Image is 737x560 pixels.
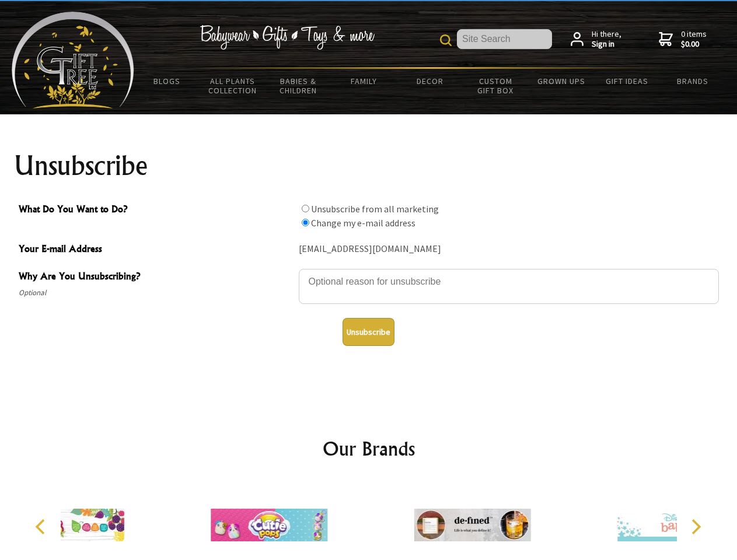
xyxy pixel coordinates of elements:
div: [EMAIL_ADDRESS][DOMAIN_NAME] [299,240,719,258]
span: Optional [19,286,293,300]
strong: Sign in [592,39,621,50]
img: Babywear - Gifts - Toys & more [200,25,375,50]
img: Babyware - Gifts - Toys and more... [12,12,134,108]
input: What Do You Want to Do? [302,219,309,226]
strong: $0.00 [681,39,707,50]
h2: Our Brands [23,435,714,463]
span: Your E-mail Address [19,242,293,258]
span: 0 items [681,29,707,50]
a: All Plants Collection [200,69,266,103]
label: Change my e-mail address [311,217,415,229]
img: product search [440,34,452,46]
button: Previous [29,514,55,540]
span: What Do You Want to Do? [19,202,293,219]
a: Hi there,Sign in [571,29,621,50]
input: What Do You Want to Do? [302,205,309,212]
span: Why Are You Unsubscribing? [19,269,293,286]
a: Gift Ideas [594,69,660,93]
h1: Unsubscribe [14,152,724,180]
a: Custom Gift Box [463,69,529,103]
a: Babies & Children [266,69,331,103]
input: Site Search [457,29,552,49]
a: Grown Ups [528,69,594,93]
button: Next [683,514,708,540]
span: Hi there, [592,29,621,50]
textarea: Why Are You Unsubscribing? [299,269,719,304]
button: Unsubscribe [343,318,394,346]
a: 0 items$0.00 [659,29,707,50]
label: Unsubscribe from all marketing [311,203,439,215]
a: Brands [660,69,726,93]
a: Decor [397,69,463,93]
a: BLOGS [134,69,200,93]
a: Family [331,69,397,93]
